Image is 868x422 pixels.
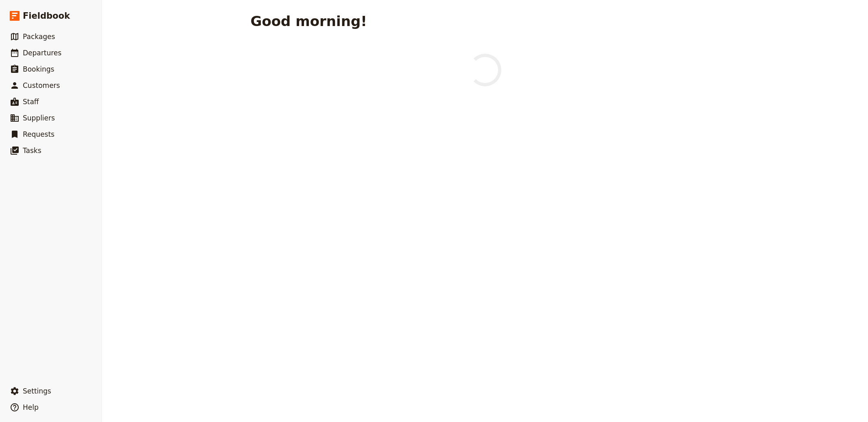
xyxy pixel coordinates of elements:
span: Help [23,403,39,411]
span: Tasks [23,146,42,155]
span: Fieldbook [23,10,70,22]
span: Suppliers [23,114,55,122]
span: Staff [23,98,39,106]
span: Packages [23,33,55,41]
span: Bookings [23,65,54,73]
span: Requests [23,130,55,138]
span: Customers [23,81,60,90]
h1: Good morning! [251,13,367,29]
span: Departures [23,49,61,57]
span: Settings [23,387,51,395]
